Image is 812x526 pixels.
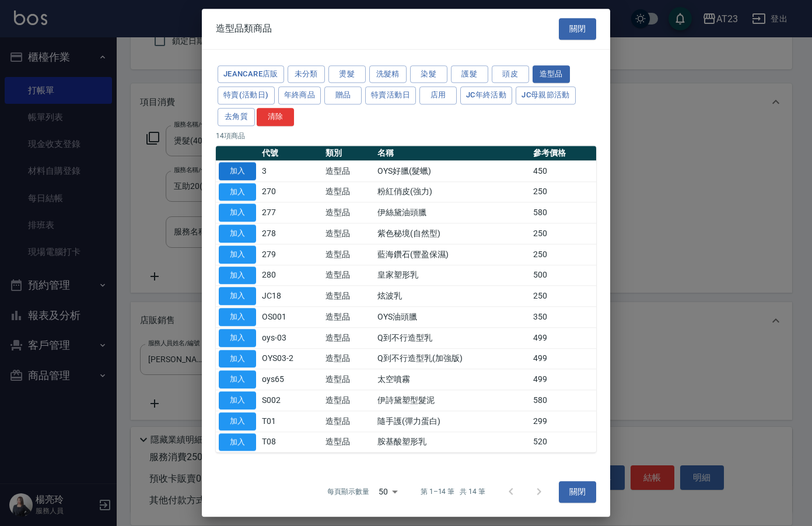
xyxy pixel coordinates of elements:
td: 499 [530,328,596,349]
button: 未分類 [288,65,325,83]
td: 250 [530,223,596,244]
td: Q到不行造型乳 [374,328,530,349]
td: 伊詩黛塑型髮泥 [374,390,530,411]
td: 胺基酸塑形乳 [374,432,530,453]
td: 造型品 [323,369,374,390]
td: OYS03-2 [259,348,323,369]
td: 造型品 [323,307,374,328]
td: oys65 [259,369,323,390]
button: 護髮 [451,65,488,83]
button: 加入 [219,266,256,285]
button: 特賣活動日 [365,87,416,105]
td: 3 [259,161,323,182]
td: 隨手護(彈力蛋白) [374,411,530,432]
button: 加入 [219,308,256,326]
td: 造型品 [323,181,374,202]
td: 279 [259,244,323,265]
td: 造型品 [323,202,374,223]
button: 贈品 [324,87,362,105]
button: 加入 [219,225,256,243]
td: 造型品 [323,348,374,369]
td: T08 [259,432,323,453]
div: 50 [374,476,402,508]
button: 店用 [419,87,457,105]
td: 造型品 [323,286,374,307]
button: 加入 [219,391,256,409]
td: 499 [530,369,596,390]
td: OS001 [259,307,323,328]
td: 造型品 [323,328,374,349]
td: oys-03 [259,328,323,349]
button: 加入 [219,204,256,222]
td: 紫色秘境(自然型) [374,223,530,244]
td: Q到不行造型乳(加強版) [374,348,530,369]
td: 270 [259,181,323,202]
td: 250 [530,244,596,265]
button: 關閉 [559,481,596,503]
td: 炫波乳 [374,286,530,307]
button: 加入 [219,287,256,306]
button: 特賣(活動日) [218,87,275,105]
button: 加入 [219,433,256,451]
th: 參考價格 [530,146,596,161]
td: 520 [530,432,596,453]
td: 277 [259,202,323,223]
td: 造型品 [323,411,374,432]
button: 年終商品 [278,87,321,105]
th: 類別 [323,146,374,161]
td: 299 [530,411,596,432]
td: OYS好臘(髮蠟) [374,161,530,182]
td: T01 [259,411,323,432]
button: 頭皮 [492,65,529,83]
td: JC18 [259,286,323,307]
button: JC年終活動 [460,87,512,105]
button: 造型品 [533,65,570,83]
td: 藍海鑽石(豐盈保濕) [374,244,530,265]
button: 燙髮 [328,65,366,83]
button: 去角質 [218,108,255,126]
th: 名稱 [374,146,530,161]
td: 499 [530,348,596,369]
button: 染髮 [410,65,447,83]
td: 造型品 [323,161,374,182]
td: 造型品 [323,390,374,411]
td: 500 [530,265,596,286]
td: 皇家塑形乳 [374,265,530,286]
span: 造型品類商品 [216,23,272,35]
td: S002 [259,390,323,411]
button: 加入 [219,162,256,180]
td: 造型品 [323,223,374,244]
button: 加入 [219,350,256,368]
button: 洗髮精 [369,65,407,83]
td: OYS油頭臘 [374,307,530,328]
button: JeanCare店販 [218,65,284,83]
button: 加入 [219,329,256,347]
th: 代號 [259,146,323,161]
td: 580 [530,202,596,223]
td: 250 [530,286,596,307]
td: 280 [259,265,323,286]
td: 造型品 [323,265,374,286]
p: 每頁顯示數量 [327,487,369,497]
td: 580 [530,390,596,411]
td: 250 [530,181,596,202]
button: JC母親節活動 [516,87,576,105]
button: 加入 [219,246,256,264]
td: 伊絲黛油頭臘 [374,202,530,223]
button: 加入 [219,371,256,389]
p: 14 項商品 [216,131,596,141]
button: 加入 [219,183,256,201]
p: 第 1–14 筆 共 14 筆 [421,487,485,497]
td: 造型品 [323,244,374,265]
td: 278 [259,223,323,244]
button: 清除 [257,108,294,126]
button: 關閉 [559,18,596,40]
button: 加入 [219,412,256,430]
td: 350 [530,307,596,328]
td: 粉紅俏皮(強力) [374,181,530,202]
td: 450 [530,161,596,182]
td: 造型品 [323,432,374,453]
td: 太空噴霧 [374,369,530,390]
